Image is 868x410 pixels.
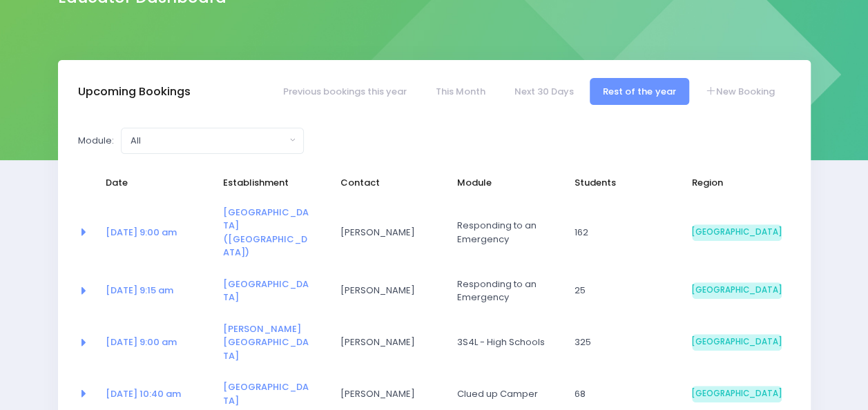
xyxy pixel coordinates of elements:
td: <a href="https://app.stjis.org.nz/establishments/205915" class="font-weight-bold">Albury School</a> [214,269,331,313]
a: Next 30 Days [501,78,588,105]
a: [PERSON_NAME][GEOGRAPHIC_DATA] [223,322,309,362]
span: Region [692,176,782,190]
span: Clued up Camper [457,387,547,401]
a: [DATE] 9:15 am [106,284,173,297]
a: [GEOGRAPHIC_DATA] [223,380,309,407]
a: New Booking [691,78,788,105]
td: Responding to an Emergency [448,269,566,313]
a: This Month [422,78,499,105]
span: 162 [575,226,664,240]
span: [GEOGRAPHIC_DATA] [692,224,782,241]
div: All [131,134,286,148]
td: 3S4L - High Schools [448,313,566,372]
a: [DATE] 9:00 am [106,226,177,239]
span: Responding to an Emergency [457,277,547,304]
span: [PERSON_NAME] [340,284,430,297]
h3: Upcoming Bookings [78,85,191,99]
span: 68 [575,387,664,401]
a: [GEOGRAPHIC_DATA] ([GEOGRAPHIC_DATA]) [223,206,309,260]
td: Trudy Sanders [331,313,448,372]
span: [GEOGRAPHIC_DATA] [692,282,782,299]
td: 325 [566,313,683,372]
td: South Island [683,197,791,269]
span: Module [457,176,547,190]
a: [DATE] 10:40 am [106,387,181,400]
span: [PERSON_NAME] [340,335,430,349]
span: Students [575,176,664,190]
span: [GEOGRAPHIC_DATA] [692,386,782,402]
span: [PERSON_NAME] [340,226,430,240]
span: Date [106,176,195,190]
span: [PERSON_NAME] [340,387,430,401]
span: [GEOGRAPHIC_DATA] [692,334,782,351]
span: 25 [575,284,664,297]
td: Leah Marris [331,197,448,269]
a: [DATE] 9:00 am [106,335,177,349]
span: 325 [575,335,664,349]
td: <a href="https://app.stjis.org.nz/establishments/205422" class="font-weight-bold">Geraldine High ... [214,313,331,372]
td: 25 [566,269,683,313]
td: <a href="https://app.stjis.org.nz/bookings/524008" class="font-weight-bold">08 Sep at 9:15 am</a> [97,269,214,313]
td: 162 [566,197,683,269]
button: All [121,128,304,154]
a: Previous bookings this year [269,78,420,105]
td: <a href="https://app.stjis.org.nz/establishments/201497" class="font-weight-bold">St Canice's Sch... [214,197,331,269]
td: South Island [683,313,791,372]
a: [GEOGRAPHIC_DATA] [223,277,309,304]
span: 3S4L - High Schools [457,335,547,349]
label: Module: [78,134,114,148]
td: <a href="https://app.stjis.org.nz/bookings/523989" class="font-weight-bold">06 Oct at 9:00 am</a> [97,313,214,372]
td: Richard Kidd [331,269,448,313]
span: Contact [340,176,430,190]
td: South Island [683,269,791,313]
span: Responding to an Emergency [457,219,547,246]
td: <a href="https://app.stjis.org.nz/bookings/523517" class="font-weight-bold">26 Aug at 9:00 am</a> [97,197,214,269]
span: Establishment [223,176,313,190]
a: Rest of the year [590,78,689,105]
td: Responding to an Emergency [448,197,566,269]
